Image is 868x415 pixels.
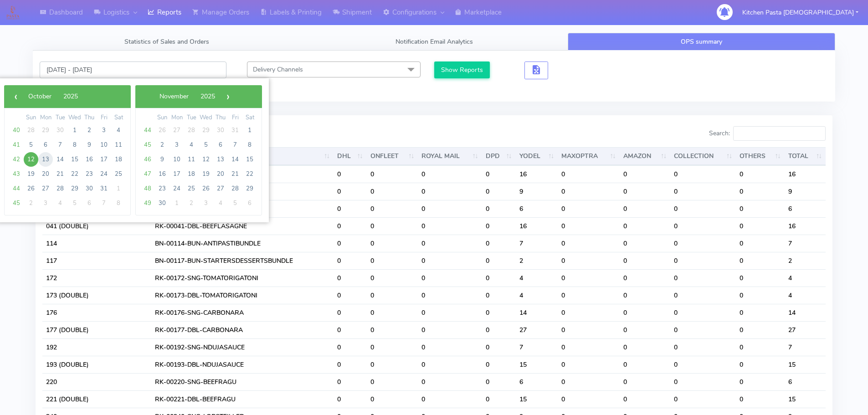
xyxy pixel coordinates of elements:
td: 0 [670,356,736,373]
span: 27 [169,123,184,138]
td: 0 [670,217,736,235]
span: Notification Email Analytics [395,37,473,46]
td: 0 [620,338,671,356]
span: 23 [155,181,169,196]
td: 0 [736,217,784,235]
td: RK-00041-DBL-BEEFLASAGNE [151,217,334,235]
span: 28 [53,181,67,196]
span: 47 [140,167,155,181]
td: RK-00220-SNG-BEEFRAGU [151,373,334,390]
td: RK-00173-DBL-TOMATORIGATONI [151,287,334,304]
td: 0 [620,287,671,304]
td: 0 [736,269,784,287]
td: 4 [785,287,826,304]
span: 44 [9,181,24,196]
th: OTHERS : activate to sort column ascending [736,147,784,165]
td: 0 [367,200,418,217]
td: 0 [558,235,619,252]
td: 6 [785,200,826,217]
span: 20 [38,167,53,181]
span: 2 [24,196,38,210]
td: 16 [516,217,558,235]
button: ‹ [9,90,22,103]
td: 0 [736,235,784,252]
span: 11 [111,138,126,152]
span: 30 [155,196,169,210]
td: 0 [418,373,482,390]
td: 0 [558,183,619,200]
td: 0 [558,269,619,287]
td: 0 [418,338,482,356]
td: 0 [736,165,784,183]
span: 7 [228,138,242,152]
span: › [221,90,235,103]
span: 3 [199,196,213,210]
td: 0 [558,287,619,304]
span: 31 [228,123,242,138]
span: 1 [111,181,126,196]
td: 0 [558,321,619,338]
td: 0 [670,252,736,269]
td: 0 [367,287,418,304]
bs-datepicker-navigation-view: ​ ​ ​ [140,90,235,99]
td: 0 [482,183,516,200]
span: 18 [184,167,199,181]
span: 2 [184,196,199,210]
span: 45 [140,138,155,152]
span: 25 [184,181,199,196]
td: 6 [516,373,558,390]
ul: Tabs [33,33,835,51]
th: weekday [155,113,169,123]
td: 0 [482,321,516,338]
td: 0 [620,321,671,338]
td: 0 [367,338,418,356]
span: 21 [228,167,242,181]
span: 12 [24,152,38,167]
span: 16 [155,167,169,181]
td: 0 [670,373,736,390]
span: 13 [38,152,53,167]
td: 193 (DOUBLE) [42,356,151,373]
span: 15 [242,152,257,167]
td: 16 [785,217,826,235]
th: weekday [38,113,53,123]
span: 46 [140,152,155,167]
th: TOTAL : activate to sort column ascending [785,147,826,165]
td: 0 [670,165,736,183]
td: 0 [620,165,671,183]
span: 3 [38,196,53,210]
span: 2025 [63,92,78,101]
td: 0 [620,373,671,390]
td: 0 [736,304,784,321]
td: 27 [785,321,826,338]
td: 0 [482,287,516,304]
td: 0 [670,321,736,338]
span: 23 [82,167,97,181]
td: 221 (DOUBLE) [42,390,151,408]
th: weekday [67,113,82,123]
td: 9 [516,183,558,200]
td: 0 [482,338,516,356]
th: ONFLEET : activate to sort column ascending [367,147,418,165]
td: 177 (DOUBLE) [42,321,151,338]
th: weekday [169,113,184,123]
span: 43 [9,167,24,181]
span: 31 [97,181,111,196]
span: 4 [111,123,126,138]
td: 2 [516,252,558,269]
span: 48 [140,181,155,196]
td: 0 [418,183,482,200]
td: 14 [516,304,558,321]
span: 28 [228,181,242,196]
span: 30 [82,181,97,196]
td: 0 [367,269,418,287]
span: 21 [53,167,67,181]
td: RK-00192-SNG-NDUJASAUCE [151,338,334,356]
span: 49 [140,196,155,210]
th: COLLECTION : activate to sort column ascending [670,147,736,165]
td: 7 [785,338,826,356]
td: 0 [482,235,516,252]
td: 0 [736,338,784,356]
td: RK-00177-DBL-CARBONARA [151,321,334,338]
span: OPS summary [681,37,722,46]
